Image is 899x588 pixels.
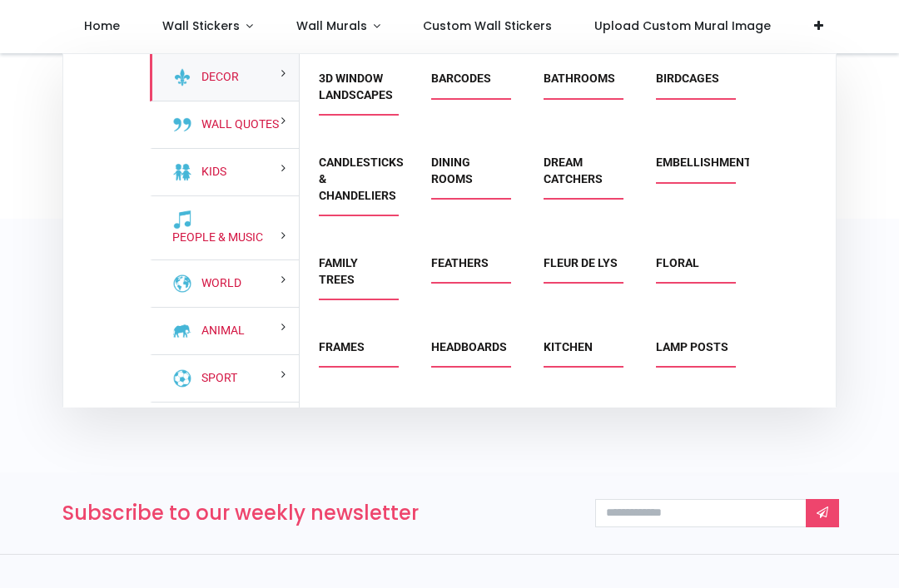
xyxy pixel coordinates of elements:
span: Candlesticks & Chandeliers [319,155,393,215]
a: Kids [195,164,226,180]
span: Dining Rooms [431,155,505,199]
a: Embellishments [656,156,759,169]
a: Wall Quotes [195,116,279,133]
img: Sport [172,368,192,388]
span: Lamp Posts [656,339,730,367]
span: Home [84,17,120,34]
a: Candlesticks & Chandeliers [319,156,404,201]
span: 3D Window Landscapes [319,71,393,115]
span: Frames [319,339,393,367]
img: Animal [172,321,192,341]
img: World [172,274,192,294]
img: Decor [172,67,192,87]
span: Wall Stickers [162,17,240,34]
img: Wall Quotes [172,115,192,135]
a: Kitchen [544,340,593,353]
span: Kitchen [544,339,618,367]
span: Family Trees [319,255,393,299]
a: Animal [195,323,245,339]
span: Fleur de Lys [544,255,618,283]
a: Frames [319,340,365,353]
span: Wall Murals [296,17,367,34]
h3: Subscribe to our weekly newsletter [62,499,570,527]
span: Dream Catchers [544,155,618,199]
a: 3D Window Landscapes [319,72,393,101]
span: Birdcages [656,71,730,98]
a: Lamp Posts [656,340,728,353]
span: Custom Wall Stickers [423,17,552,34]
a: Fleur de Lys [544,256,618,269]
span: Headboards [431,339,505,367]
a: Decor [195,69,239,86]
span: Bathrooms [544,71,618,98]
span: Feathers [431,255,505,283]
img: Kids [172,162,192,182]
a: Family Trees [319,256,358,286]
a: Bathrooms [544,72,615,85]
a: Dream Catchers [544,156,603,185]
a: Floral [656,256,699,269]
a: Dining Rooms [431,156,473,185]
span: Upload Custom Mural Image [594,17,771,34]
a: Feathers [431,256,489,269]
a: Birdcages [656,72,719,85]
a: Headboards [431,340,507,353]
a: People & Music [166,230,263,246]
span: Floral [656,255,730,283]
a: Barcodes [431,72,491,85]
a: World [195,275,241,292]
img: People & Music [172,210,192,230]
a: Sport [195,370,237,387]
span: Barcodes [431,71,505,98]
span: Embellishments [656,155,730,182]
